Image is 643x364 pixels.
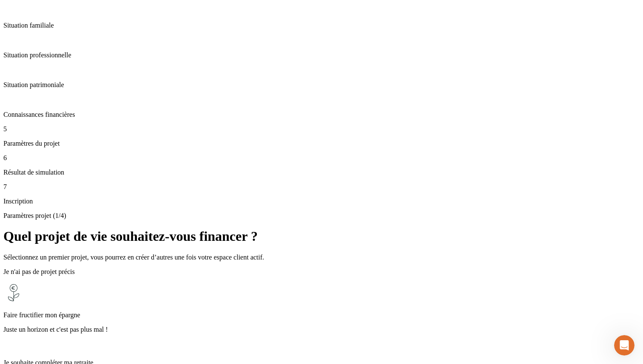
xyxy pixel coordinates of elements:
[3,254,264,261] span: Sélectionnez un premier projet, vous pourrez en créer d’autres une fois votre espace client actif.
[3,51,640,59] p: Situation professionnelle
[3,311,640,319] p: Faire fructifier mon épargne
[3,198,640,205] p: Inscription
[3,111,640,119] p: Connaissances financières
[3,183,640,191] p: 7
[614,335,634,356] iframe: Intercom live chat
[3,140,640,147] p: Paramètres du projet
[3,212,640,220] p: Paramètres projet (1/4)
[3,22,640,29] p: Situation familiale
[3,268,640,276] p: Je n'ai pas de projet précis
[3,81,640,89] p: Situation patrimoniale
[3,229,640,244] h1: Quel projet de vie souhaitez-vous financer ?
[3,154,640,162] p: 6
[3,169,640,176] p: Résultat de simulation
[3,326,640,333] p: Juste un horizon et c'est pas plus mal !
[3,125,640,133] p: 5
